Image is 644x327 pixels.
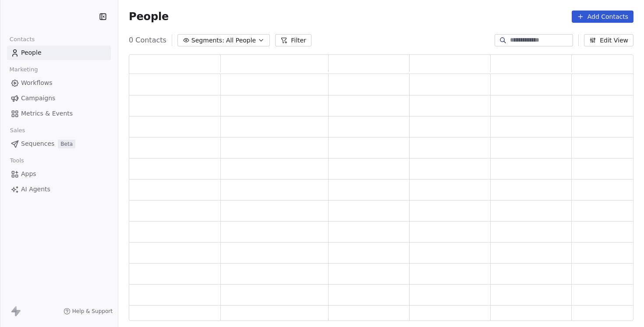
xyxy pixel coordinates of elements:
[6,154,28,167] span: Tools
[7,106,111,121] a: Metrics & Events
[72,308,113,315] span: Help & Support
[21,139,54,148] span: Sequences
[7,167,111,181] a: Apps
[6,124,29,137] span: Sales
[21,185,50,194] span: AI Agents
[7,46,111,60] a: People
[129,10,169,23] span: People
[7,182,111,197] a: AI Agents
[7,137,111,151] a: SequencesBeta
[584,34,633,46] button: Edit View
[21,78,53,88] span: Workflows
[6,63,42,76] span: Marketing
[572,11,633,23] button: Add Contacts
[7,91,111,105] a: Campaigns
[6,33,39,46] span: Contacts
[21,94,55,103] span: Campaigns
[275,34,311,46] button: Filter
[21,109,73,118] span: Metrics & Events
[191,36,224,45] span: Segments:
[21,169,36,179] span: Apps
[7,76,111,90] a: Workflows
[226,36,256,45] span: All People
[58,140,75,148] span: Beta
[21,48,42,57] span: People
[64,308,113,315] a: Help & Support
[129,35,166,46] span: 0 Contacts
